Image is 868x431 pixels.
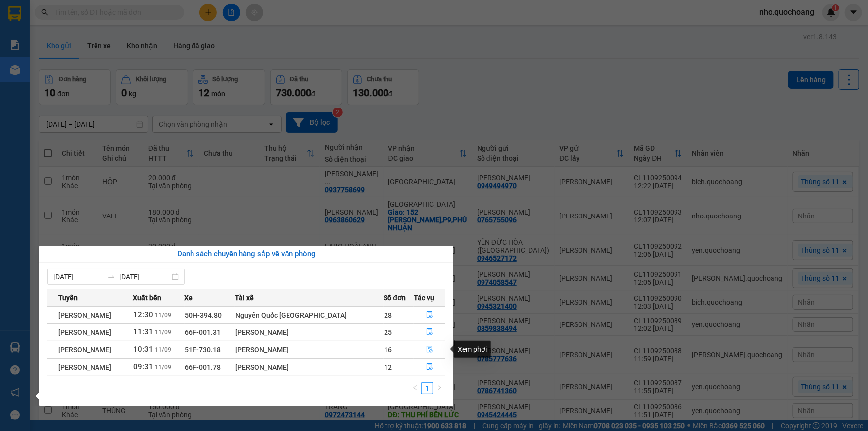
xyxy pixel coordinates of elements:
span: right [436,385,442,391]
div: Nguyễn Quốc [GEOGRAPHIC_DATA] [235,310,383,321]
a: 1 [422,383,433,394]
span: file-done [426,311,433,319]
div: [PERSON_NAME] [235,344,383,355]
span: 66F-001.78 [185,363,221,371]
span: 09:31 [133,362,153,371]
li: Previous Page [409,382,421,394]
span: Xuất bến [133,292,161,303]
span: Xe [185,292,193,303]
span: 10:31 [133,345,153,354]
span: 11/09 [155,329,171,336]
span: to [107,273,115,281]
span: 51F-730.18 [185,346,221,354]
span: [PERSON_NAME] [58,311,111,319]
span: 12 [384,363,392,371]
button: file-done [414,359,445,375]
button: left [409,382,421,394]
span: 11/09 [155,346,171,353]
span: left [412,385,418,391]
span: 16 [384,346,392,354]
button: file-done [414,324,445,340]
span: Tuyến [58,292,78,303]
span: file-done [426,346,433,354]
span: Số đơn [384,292,406,303]
li: Next Page [433,382,445,394]
span: 12:30 [133,310,153,319]
input: Đến ngày [119,271,170,282]
div: [PERSON_NAME] [235,327,383,338]
span: file-done [426,328,433,336]
span: 25 [384,328,392,336]
span: Tác vụ [414,292,434,303]
span: 11/09 [155,312,171,319]
span: 11:31 [133,327,153,336]
span: swap-right [107,273,115,281]
span: 28 [384,311,392,319]
span: 50H-394.80 [185,311,222,319]
input: Từ ngày [53,271,103,282]
li: 1 [421,382,433,394]
button: right [433,382,445,394]
span: 11/09 [155,364,171,371]
div: Xem phơi [454,341,491,358]
span: [PERSON_NAME] [58,328,111,336]
div: [PERSON_NAME] [235,362,383,373]
span: Tài xế [235,292,254,303]
span: 66F-001.31 [185,328,221,336]
div: Danh sách chuyến hàng sắp về văn phòng [47,248,445,260]
span: [PERSON_NAME] [58,346,111,354]
span: file-done [426,363,433,371]
button: file-done [414,307,445,323]
span: [PERSON_NAME] [58,363,111,371]
button: file-done [414,342,445,358]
